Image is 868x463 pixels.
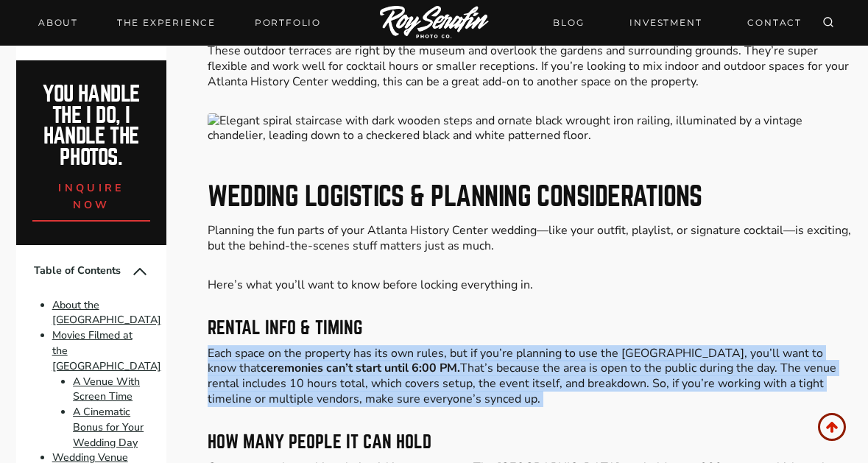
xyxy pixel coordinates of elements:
[131,263,149,280] button: Collapse Table of Contents
[52,298,161,328] a: About the [GEOGRAPHIC_DATA]
[208,319,852,337] h3: Rental Info & Timing
[621,10,710,35] a: INVESTMENT
[208,43,852,89] p: These outdoor terraces are right by the museum and overlook the gardens and surrounding grounds. ...
[34,264,131,279] span: Table of Contents
[32,84,151,169] h2: You handle the i do, I handle the photos.
[208,183,852,210] h2: Wedding Logistics & Planning Considerations
[818,413,846,441] a: Scroll to top
[261,360,460,376] strong: ceremonies can’t start until 6:00 PM.
[29,13,87,33] a: About
[208,223,852,254] p: Planning the fun parts of your Atlanta History Center wedding—like your outfit, playlist, or sign...
[544,10,593,35] a: BLOG
[108,13,225,33] a: THE EXPERIENCE
[32,169,151,222] a: inquire now
[29,13,330,33] nav: Primary Navigation
[738,10,811,35] a: CONTACT
[380,6,489,40] img: Logo of Roy Serafin Photo Co., featuring stylized text in white on a light background, representi...
[208,434,852,451] h3: How Many People It Can Hold
[544,10,811,35] nav: Secondary Navigation
[52,328,161,373] a: Movies Filmed at the [GEOGRAPHIC_DATA]
[208,346,852,407] p: Each space on the property has its own rules, but if you’re planning to use the [GEOGRAPHIC_DATA]...
[818,13,839,33] button: View Search Form
[73,375,140,404] a: A Venue With Screen Time
[208,113,852,144] img: Ultimate Guide to an Atlanta History Center Wedding 4
[73,405,144,450] a: A Cinematic Bonus for Your Wedding Day
[246,13,330,33] a: Portfolio
[58,181,124,212] span: inquire now
[208,278,852,293] p: Here’s what you’ll want to know before locking everything in.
